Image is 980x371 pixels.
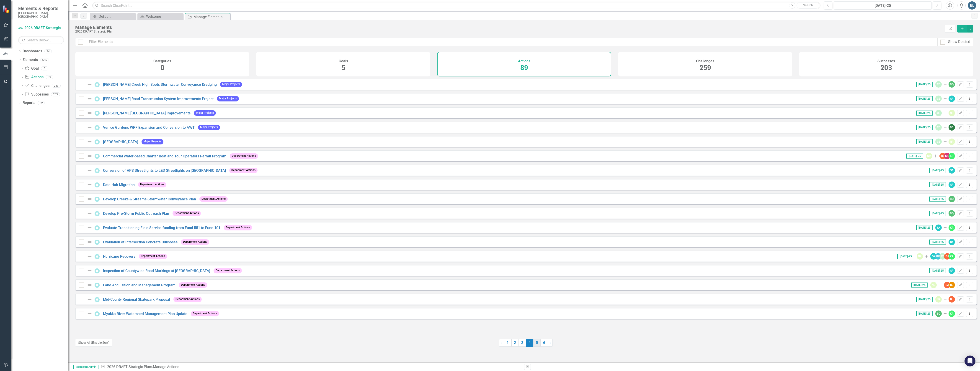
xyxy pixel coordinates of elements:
img: Not Defined [87,168,92,173]
span: 89 [520,64,528,72]
img: Not Defined [87,153,92,159]
div: 203 [51,92,60,96]
div: BJ [944,282,950,288]
span: Department Actions [230,153,258,159]
h4: Challenges [696,59,714,63]
div: CE [935,81,942,88]
a: Mid-County Regional Skatepark Proposal [103,297,170,302]
div: SA [949,268,955,274]
div: BL [968,1,976,10]
div: SR [949,282,955,288]
div: CE [935,110,942,116]
div: 89 [46,75,53,79]
div: NR [949,110,955,116]
span: [DATE]-25 [906,154,923,159]
span: Major Projects [194,110,216,116]
a: 5 [533,339,541,347]
div: BQ [949,196,955,202]
button: [DATE]-25 [834,1,932,10]
a: Dashboards [23,49,42,54]
div: CE [935,139,942,145]
img: ClearPoint Strategy [2,5,10,13]
div: NR [935,296,942,303]
span: 259 [699,64,711,72]
div: SA [949,239,955,245]
div: BJ [944,253,950,260]
span: [DATE]-25 [916,311,933,316]
span: [DATE]-25 [916,139,933,144]
img: Not Defined [87,82,92,87]
div: CE [935,96,942,102]
div: BJ [949,296,955,303]
span: [DATE]-25 [897,254,914,259]
a: 2026 DRAFT Strategic Plan [18,25,64,31]
a: Inspection of Countywide Road Markings at [GEOGRAPHIC_DATA] [103,269,210,273]
a: [PERSON_NAME] Road Transmission System Improvements Project [103,97,214,101]
span: [DATE]-25 [916,111,933,116]
span: Department Actions [224,225,252,230]
div: KR [949,153,955,159]
span: Major Projects [220,82,242,87]
a: 6 [541,339,548,347]
div: CE [939,253,946,260]
div: SA [949,167,955,174]
span: Department Actions [179,282,207,288]
span: Department Actions [229,168,258,173]
a: Myakka River Watershed Management Plan Update [103,312,187,316]
img: Not Defined [87,125,92,130]
img: Not Defined [87,268,92,273]
a: Default [91,14,134,19]
h4: Successes [877,59,895,63]
div: CE [935,124,942,131]
div: Open Intercom Messenger [965,356,975,366]
div: Show Deleted [948,39,970,45]
span: Scorecard Admin [73,365,98,369]
span: [DATE]-25 [916,82,933,87]
div: BB [949,124,955,131]
input: Search Below... [18,36,64,44]
div: BQ [949,210,955,217]
div: » Manage Actions [101,364,521,370]
a: Challenges [25,83,49,88]
span: [DATE]-25 [929,197,946,202]
img: Not Defined [87,225,92,230]
span: Major Projects [198,125,220,130]
h4: Categories [153,59,171,63]
div: [DATE]-25 [835,3,930,8]
div: Manage Elements [193,14,229,20]
div: NR [917,253,923,260]
img: Not Defined [87,239,92,245]
span: 0 [160,64,164,72]
a: 2 [511,339,519,347]
a: Develop Creeks & Streams Stormwater Conveyance Plan [103,197,196,201]
span: 203 [880,64,892,72]
a: Actions [25,75,43,80]
span: [DATE]-25 [916,297,933,302]
a: Land Acquisition and Management Program [103,283,175,287]
img: Not Defined [87,96,92,101]
a: Goal [25,66,39,71]
div: BJ [939,153,946,159]
span: › [550,341,551,345]
span: 4 [526,339,533,347]
div: SA [935,225,942,231]
a: [GEOGRAPHIC_DATA] [103,140,138,144]
div: Manage Elements [75,25,942,30]
span: Department Actions [191,311,219,316]
div: BQ [935,310,942,317]
a: Commercial Water-based Charter Boat and Tour Operators Permit Program [103,154,226,158]
a: 1 [504,339,511,347]
div: KR [949,310,955,317]
div: 82 [38,101,45,105]
img: Not Defined [87,254,92,259]
div: MO [944,153,950,159]
img: Not Defined [87,311,92,316]
div: 556 [40,58,49,62]
span: Elements & Reports [18,6,64,11]
span: Department Actions [199,196,228,202]
button: Show All (Enable Sort) [75,339,112,347]
div: Default [99,14,134,19]
img: Not Defined [87,110,92,116]
span: [DATE]-25 [929,168,946,173]
div: SA [949,182,955,188]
